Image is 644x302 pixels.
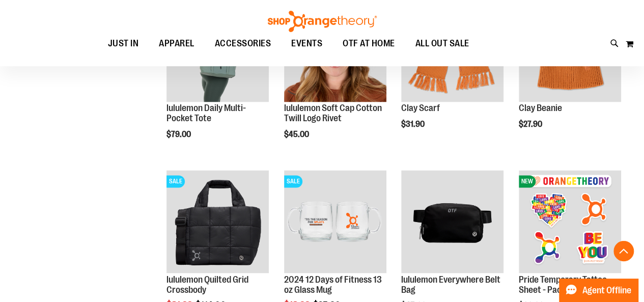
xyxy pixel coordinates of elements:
a: Clay Beanie [519,103,562,113]
span: OTF AT HOME [343,32,395,55]
a: lululemon Quilted Grid CrossbodySALE [166,170,269,274]
a: Clay Scarf [401,103,440,113]
img: Main image of 2024 12 Days of Fitness 13 oz Glass Mug [284,170,386,272]
a: lululemon Everywhere Belt Bag [401,170,503,274]
span: JUST IN [108,32,139,55]
img: lululemon Quilted Grid Crossbody [166,170,269,272]
span: $45.00 [284,130,311,139]
span: SALE [284,175,302,187]
span: $79.00 [166,130,192,139]
span: $31.90 [401,120,426,129]
button: Agent Offline [559,279,638,302]
a: Pride Temporary Tattoo Sheet - Pack of 10 [519,274,607,294]
span: EVENTS [291,32,322,55]
button: Back To Top [613,241,634,261]
img: Pride Temporary Tattoo Sheet - Pack of 10 [519,170,621,272]
a: Main image of 2024 12 Days of Fitness 13 oz Glass MugSALE [284,170,386,274]
a: lululemon Daily Multi-Pocket Tote [166,103,246,123]
span: $27.90 [519,120,544,129]
img: Shop Orangetheory [266,11,378,32]
span: SALE [166,175,185,187]
a: lululemon Everywhere Belt Bag [401,274,500,294]
a: 2024 12 Days of Fitness 13 oz Glass Mug [284,274,382,294]
span: ALL OUT SALE [415,32,469,55]
a: lululemon Quilted Grid Crossbody [166,274,248,294]
span: APPAREL [159,32,194,55]
span: Agent Offline [582,286,631,295]
img: lululemon Everywhere Belt Bag [401,170,503,272]
span: ACCESSORIES [215,32,271,55]
span: NEW [519,175,536,187]
a: lululemon Soft Cap Cotton Twill Logo Rivet [284,103,382,123]
a: Pride Temporary Tattoo Sheet - Pack of 10NEW [519,170,621,274]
